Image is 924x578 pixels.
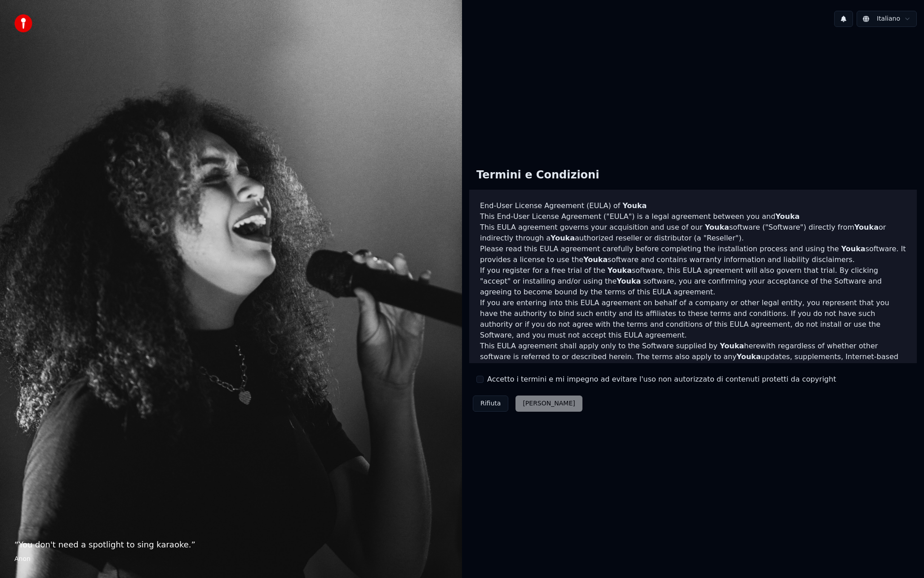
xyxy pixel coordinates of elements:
[583,255,608,264] span: Youka
[608,266,632,275] span: Youka
[720,342,744,350] span: Youka
[480,265,906,298] p: If you register for a free trial of the software, this EULA agreement will also govern that trial...
[480,200,906,211] h3: End-User License Agreement (EULA) of
[617,277,641,285] span: Youka
[480,244,906,265] p: Please read this EULA agreement carefully before completing the installation process and using th...
[705,223,729,231] span: Youka
[622,201,647,210] span: Youka
[469,161,606,190] div: Termini e Condizioni
[14,14,32,32] img: youka
[473,396,508,412] button: Rifiuta
[737,352,761,361] span: Youka
[480,298,906,341] p: If you are entering into this EULA agreement on behalf of a company or other legal entity, you re...
[775,212,800,221] span: Youka
[480,222,906,244] p: This EULA agreement governs your acquisition and use of our software ("Software") directly from o...
[14,538,448,551] p: “ You don't need a spotlight to sing karaoke. ”
[480,341,906,384] p: This EULA agreement shall apply only to the Software supplied by herewith regardless of whether o...
[551,234,575,242] span: Youka
[841,245,866,253] span: Youka
[480,211,906,222] p: This End-User License Agreement ("EULA") is a legal agreement between you and
[854,223,879,231] span: Youka
[487,374,836,385] label: Accetto i termini e mi impegno ad evitare l'uso non autorizzato di contenuti protetti da copyright
[14,555,448,564] footer: Anon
